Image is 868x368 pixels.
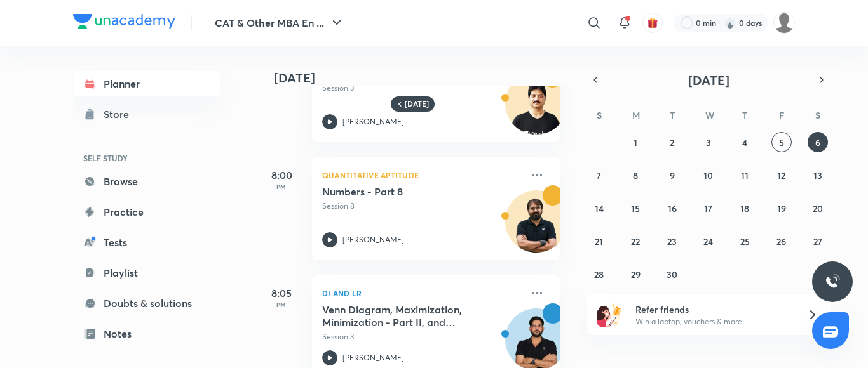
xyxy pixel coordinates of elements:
[207,10,352,36] button: CAT & Other MBA En ...
[73,102,220,127] a: Store
[256,286,307,301] h5: 8:05
[635,303,792,316] h6: Refer friends
[813,202,823,214] abbr: September 20, 2025
[104,107,137,122] div: Store
[631,202,640,214] abbr: September 15, 2025
[667,268,677,280] abbr: September 30, 2025
[322,200,522,212] p: Session 8
[342,116,404,128] p: [PERSON_NAME]
[73,230,220,255] a: Tests
[698,198,719,218] button: September 17, 2025
[597,169,601,181] abbr: September 7, 2025
[776,235,786,247] abbr: September 26, 2025
[670,169,675,181] abbr: September 9, 2025
[735,165,755,185] button: September 11, 2025
[631,268,641,280] abbr: September 29, 2025
[771,198,792,218] button: September 19, 2025
[670,136,674,148] abbr: September 2, 2025
[777,169,785,181] abbr: September 12, 2025
[771,132,792,152] button: September 5, 2025
[773,12,795,34] img: chirag
[595,235,603,247] abbr: September 21, 2025
[698,165,719,185] button: September 10, 2025
[740,202,749,214] abbr: September 18, 2025
[631,235,640,247] abbr: September 22, 2025
[73,260,220,286] a: Playlist
[808,198,828,218] button: September 20, 2025
[642,13,663,33] button: avatar
[647,17,658,29] img: avatar
[342,352,404,364] p: [PERSON_NAME]
[808,132,828,152] button: September 6, 2025
[73,321,220,346] a: Notes
[256,301,307,308] p: PM
[741,169,749,181] abbr: September 11, 2025
[662,264,682,284] button: September 30, 2025
[322,185,480,198] h5: Numbers - Part 8
[625,231,646,251] button: September 22, 2025
[633,169,638,181] abbr: September 8, 2025
[342,234,404,246] p: [PERSON_NAME]
[777,202,786,214] abbr: September 19, 2025
[589,264,609,284] button: September 28, 2025
[735,132,755,152] button: September 4, 2025
[735,198,755,218] button: September 18, 2025
[595,202,604,214] abbr: September 14, 2025
[667,235,677,247] abbr: September 23, 2025
[322,286,522,301] p: DI and LR
[274,70,573,86] h4: [DATE]
[698,231,719,251] button: September 24, 2025
[724,16,736,29] img: streak
[742,136,747,148] abbr: September 4, 2025
[703,169,713,181] abbr: September 10, 2025
[735,231,755,251] button: September 25, 2025
[625,264,646,284] button: September 29, 2025
[670,109,675,121] abbr: Tuesday
[662,165,682,185] button: September 9, 2025
[706,136,711,148] abbr: September 3, 2025
[813,235,822,247] abbr: September 27, 2025
[625,165,646,185] button: September 8, 2025
[73,147,220,169] h6: SELF STUDY
[815,109,820,121] abbr: Saturday
[779,136,784,148] abbr: September 5, 2025
[742,109,747,121] abbr: Thursday
[815,136,820,148] abbr: September 6, 2025
[662,231,682,251] button: September 23, 2025
[322,82,522,94] p: Session 3
[813,169,822,181] abbr: September 13, 2025
[625,198,646,218] button: September 15, 2025
[73,14,175,32] a: Company Logo
[688,72,729,89] span: [DATE]
[256,168,307,183] h5: 8:00
[73,14,175,29] img: Company Logo
[703,235,713,247] abbr: September 24, 2025
[322,303,480,329] h5: Venn Diagram, Maximization, Minimization - Part II, and Doubt Clearing
[808,231,828,251] button: September 27, 2025
[597,109,602,121] abbr: Sunday
[322,331,522,343] p: Session 3
[594,268,604,280] abbr: September 28, 2025
[632,109,640,121] abbr: Monday
[808,165,828,185] button: September 13, 2025
[405,99,429,109] h6: [DATE]
[589,231,609,251] button: September 21, 2025
[635,316,792,327] p: Win a laptop, vouchers & more
[740,235,750,247] abbr: September 25, 2025
[506,197,567,258] img: Avatar
[73,199,220,225] a: Practice
[589,165,609,185] button: September 7, 2025
[771,165,792,185] button: September 12, 2025
[698,132,719,152] button: September 3, 2025
[73,71,220,96] a: Planner
[597,302,622,327] img: referral
[73,169,220,194] a: Browse
[704,202,712,214] abbr: September 17, 2025
[662,198,682,218] button: September 16, 2025
[634,136,637,148] abbr: September 1, 2025
[779,109,784,121] abbr: Friday
[604,71,813,89] button: [DATE]
[825,274,840,289] img: ttu
[771,231,792,251] button: September 26, 2025
[705,109,714,121] abbr: Wednesday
